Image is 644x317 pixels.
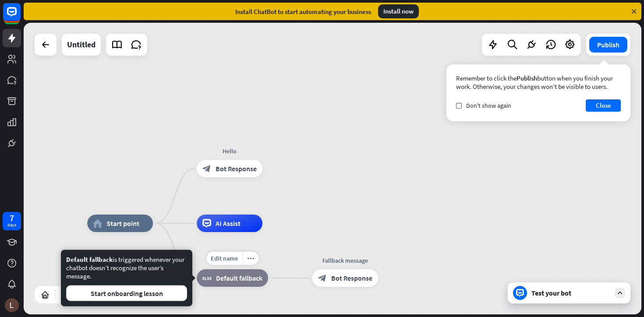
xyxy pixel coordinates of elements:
[67,34,96,56] div: Untitled
[235,7,371,16] div: Install ChatBot to start automating your business
[7,222,16,228] div: days
[216,219,241,228] span: AI Assist
[202,164,211,173] i: block_bot_response
[586,99,621,112] button: Close
[106,219,139,228] span: Start point
[331,274,372,282] span: Bot Response
[66,285,187,301] button: Start onboarding lesson
[7,4,33,30] button: Open LiveChat chat widget
[517,74,537,82] span: Publish
[66,255,187,301] div: is triggered whenever your chatbot doesn’t recognize the user’s message.
[211,254,238,262] span: Edit name
[456,74,621,91] div: Remember to click the button when you finish your work. Otherwise, your changes won’t be visible ...
[318,274,327,282] i: block_bot_response
[378,4,419,18] div: Install now
[247,255,254,261] i: more_horiz
[93,219,102,228] i: home_2
[10,214,14,222] div: 7
[589,37,627,53] button: Publish
[190,147,269,155] div: Hello
[58,288,79,302] div: 100%
[3,212,21,230] a: 7 days
[531,289,610,297] div: Test your bot
[306,256,385,265] div: Fallback message
[466,102,511,109] span: Don't show again
[216,274,262,282] span: Default fallback
[216,164,257,173] span: Bot Response
[202,274,212,282] i: block_fallback
[66,255,113,264] span: Default fallback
